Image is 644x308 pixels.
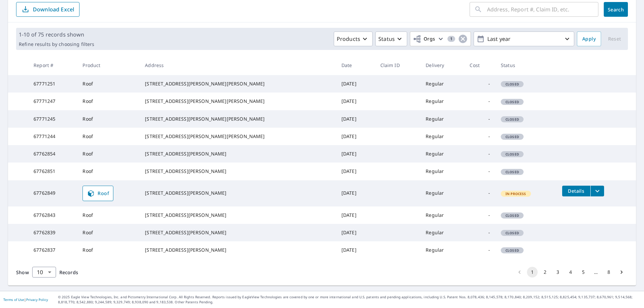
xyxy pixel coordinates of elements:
[578,267,589,278] button: Go to page 5
[28,224,77,241] td: 67762839
[334,32,373,46] button: Products
[77,93,140,110] td: Roof
[420,180,464,206] td: Regular
[375,32,407,46] button: Status
[420,55,464,75] th: Delivery
[59,269,78,275] span: Records
[26,297,48,302] a: Privacy Policy
[336,163,375,180] td: [DATE]
[58,295,641,305] p: © 2025 Eagle View Technologies, Inc. and Pictometry International Corp. All Rights Reserved. Repo...
[464,224,495,241] td: -
[145,212,331,219] div: [STREET_ADDRESS][PERSON_NAME]
[582,35,596,43] span: Apply
[590,186,604,196] button: filesDropdownBtn-67762849
[603,267,614,278] button: Go to page 8
[420,110,464,128] td: Regular
[420,145,464,163] td: Regular
[336,55,375,75] th: Date
[378,35,395,43] p: Status
[609,6,623,13] span: Search
[420,163,464,180] td: Regular
[28,180,77,206] td: 67762849
[501,170,523,174] span: Closed
[501,82,523,86] span: Closed
[464,145,495,163] td: -
[540,267,550,278] button: Go to page 2
[145,116,331,122] div: [STREET_ADDRESS][PERSON_NAME][PERSON_NAME]
[527,267,538,278] button: page 1
[413,35,435,43] span: Orgs
[77,128,140,145] td: Roof
[28,93,77,110] td: 67771247
[420,241,464,259] td: Regular
[28,206,77,224] td: 67762843
[420,93,464,110] td: Regular
[3,298,48,302] p: |
[28,55,77,75] th: Report #
[28,145,77,163] td: 67762854
[616,267,627,278] button: Go to next page
[145,150,331,157] div: [STREET_ADDRESS][PERSON_NAME]
[485,33,563,45] p: Last year
[145,229,331,236] div: [STREET_ADDRESS][PERSON_NAME]
[591,269,601,275] div: …
[420,206,464,224] td: Regular
[77,163,140,180] td: Roof
[501,100,523,104] span: Closed
[87,189,109,197] span: Roof
[28,110,77,128] td: 67771245
[145,80,331,87] div: [STREET_ADDRESS][PERSON_NAME][PERSON_NAME]
[145,168,331,175] div: [STREET_ADDRESS][PERSON_NAME]
[16,269,29,275] span: Show
[604,2,628,17] button: Search
[19,41,94,47] p: Refine results by choosing filters
[420,128,464,145] td: Regular
[145,190,331,196] div: [STREET_ADDRESS][PERSON_NAME]
[77,145,140,163] td: Roof
[336,110,375,128] td: [DATE]
[562,186,590,196] button: detailsBtn-67762849
[336,224,375,241] td: [DATE]
[77,55,140,75] th: Product
[495,55,557,75] th: Status
[566,188,586,194] span: Details
[501,152,523,157] span: Closed
[32,263,56,282] div: 10
[145,247,331,253] div: [STREET_ADDRESS][PERSON_NAME]
[464,93,495,110] td: -
[140,55,336,75] th: Address
[501,213,523,218] span: Closed
[28,128,77,145] td: 67771244
[464,241,495,259] td: -
[375,55,421,75] th: Claim ID
[565,267,576,278] button: Go to page 4
[447,37,455,41] span: 1
[464,206,495,224] td: -
[33,6,74,13] p: Download Excel
[336,145,375,163] td: [DATE]
[145,98,331,105] div: [STREET_ADDRESS][PERSON_NAME][PERSON_NAME]
[83,186,113,201] a: Roof
[77,206,140,224] td: Roof
[3,297,24,302] a: Terms of Use
[19,30,94,39] p: 1-10 of 75 records shown
[337,35,360,43] p: Products
[464,163,495,180] td: -
[474,32,574,46] button: Last year
[464,75,495,93] td: -
[464,180,495,206] td: -
[464,55,495,75] th: Cost
[464,110,495,128] td: -
[577,32,601,46] button: Apply
[336,241,375,259] td: [DATE]
[501,248,523,253] span: Closed
[420,224,464,241] td: Regular
[77,241,140,259] td: Roof
[145,133,331,140] div: [STREET_ADDRESS][PERSON_NAME][PERSON_NAME]
[77,75,140,93] td: Roof
[336,206,375,224] td: [DATE]
[77,110,140,128] td: Roof
[16,2,79,17] button: Download Excel
[464,128,495,145] td: -
[32,267,56,278] div: Show 10 records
